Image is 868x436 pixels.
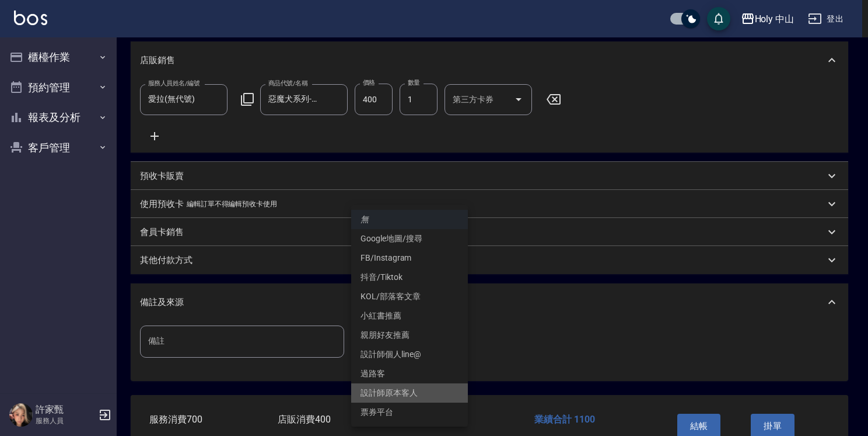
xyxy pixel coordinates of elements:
li: 抖音/Tiktok [351,268,468,287]
li: KOL/部落客文章 [351,287,468,306]
li: 設計師個人line@ [351,345,468,364]
li: 設計師原本客人 [351,383,468,403]
li: FB/Instagram [351,248,468,268]
li: 過路客 [351,364,468,383]
li: 票券平台 [351,403,468,422]
li: Google地圖/搜尋 [351,229,468,248]
li: 親朋好友推薦 [351,326,468,345]
em: 無 [360,213,369,226]
li: 小紅書推薦 [351,306,468,326]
